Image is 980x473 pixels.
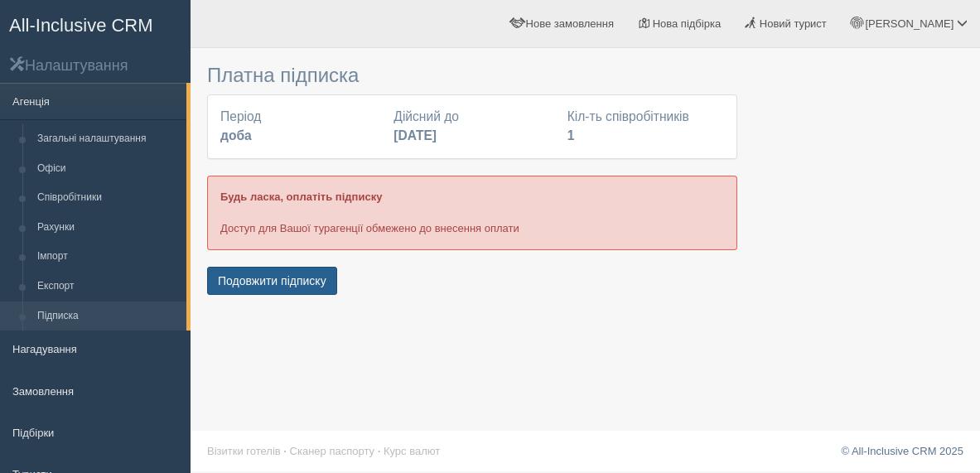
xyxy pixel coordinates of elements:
a: Візитки готелів [207,445,281,457]
a: Імпорт [30,242,186,272]
b: Будь ласка, оплатіть підписку [220,191,382,203]
span: Нове замовлення [526,17,614,30]
span: · [283,445,287,457]
div: Період [212,108,385,146]
span: Новий турист [760,17,827,30]
span: [PERSON_NAME] [865,17,953,30]
div: Кіл-ть співробітників [559,108,732,146]
a: Сканер паспорту [290,445,374,457]
span: All-Inclusive CRM [9,15,153,36]
div: Дійсний до [385,108,558,146]
div: Доступ для Вашої турагенції обмежено до внесення оплати [207,176,737,249]
a: Експорт [30,272,186,302]
a: All-Inclusive CRM [1,1,190,46]
a: Курс валют [384,445,440,457]
a: Рахунки [30,213,186,243]
a: © All-Inclusive CRM 2025 [841,445,963,457]
span: Нова підбірка [653,17,722,30]
a: Співробітники [30,183,186,213]
button: Подовжити підписку [207,267,337,295]
a: Підписка [30,302,186,331]
a: Офіси [30,154,186,184]
b: доба [220,128,252,142]
span: · [378,445,381,457]
h3: Платна підписка [207,65,737,86]
a: Загальні налаштування [30,124,186,154]
b: 1 [567,128,575,142]
b: [DATE] [393,128,437,142]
